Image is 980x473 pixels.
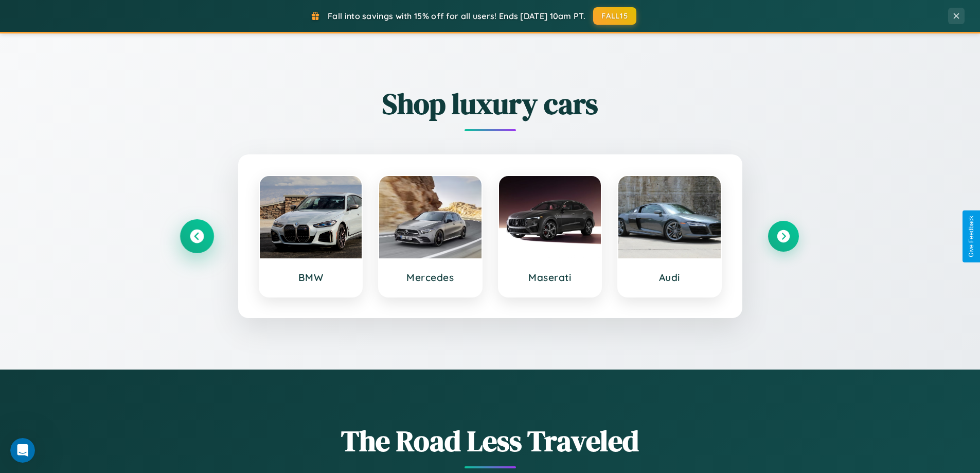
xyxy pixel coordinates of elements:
[593,7,636,25] button: FALL15
[182,421,799,461] h1: The Road Less Traveled
[270,271,352,284] h3: BMW
[389,271,471,284] h3: Mercedes
[10,438,35,463] iframe: Intercom live chat
[629,271,710,284] h3: Audi
[182,84,799,124] h2: Shop luxury cars
[968,216,975,257] div: Give Feedback
[509,271,591,284] h3: Maserati
[328,11,585,21] span: Fall into savings with 15% off for all users! Ends [DATE] 10am PT.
